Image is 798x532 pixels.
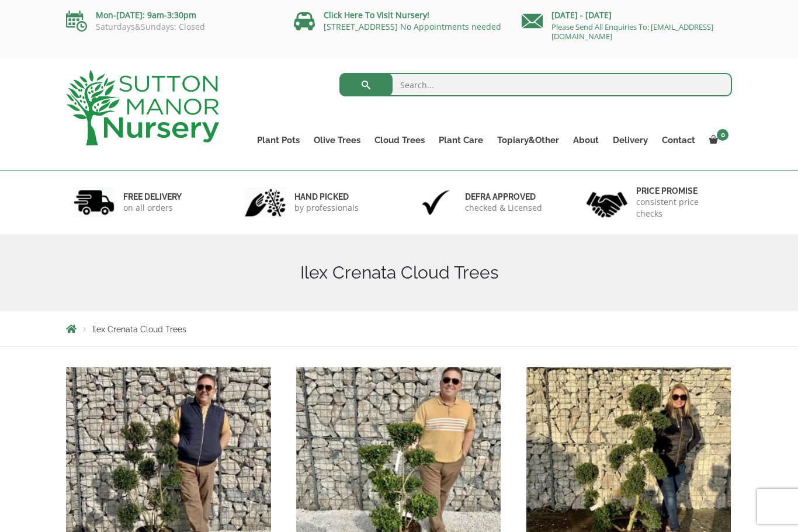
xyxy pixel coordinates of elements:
h6: Price promise [636,186,725,196]
p: [DATE] - [DATE] [522,8,732,22]
a: Contact [655,132,702,148]
a: Olive Trees [307,132,367,148]
h1: Ilex Crenata Cloud Trees [66,262,732,283]
h6: FREE DELIVERY [123,192,182,202]
img: logo [66,70,219,145]
img: 2.jpg [245,187,286,217]
a: Plant Pots [250,132,307,148]
a: Cloud Trees [367,132,432,148]
h6: Defra approved [465,192,542,202]
a: Click Here To Visit Nursery! [324,9,429,20]
p: Mon-[DATE]: 9am-3:30pm [66,8,276,22]
a: 0 [702,132,732,148]
p: Saturdays&Sundays: Closed [66,22,276,32]
input: Search... [339,73,733,96]
a: Topiary&Other [490,132,566,148]
a: [STREET_ADDRESS] No Appointments needed [324,21,501,32]
p: by professionals [294,202,359,214]
p: consistent price checks [636,196,725,220]
h6: hand picked [294,192,359,202]
nav: Breadcrumbs [66,324,732,333]
img: 1.jpg [74,187,115,217]
img: 3.jpg [415,187,456,217]
p: checked & Licensed [465,202,542,214]
a: Plant Care [432,132,490,148]
a: Please Send All Enquiries To: [EMAIL_ADDRESS][DOMAIN_NAME] [551,22,713,41]
a: Delivery [606,132,655,148]
span: 0 [717,129,728,141]
p: on all orders [123,202,182,214]
a: About [566,132,606,148]
img: 4.jpg [587,185,627,220]
span: Ilex Crenata Cloud Trees [92,325,186,334]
